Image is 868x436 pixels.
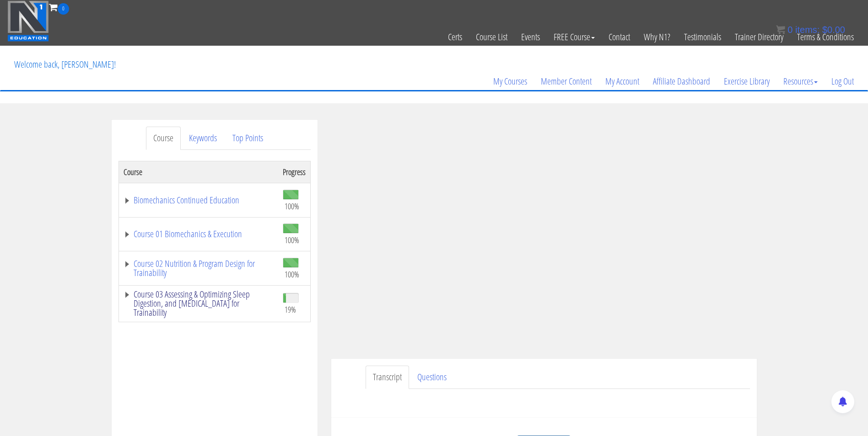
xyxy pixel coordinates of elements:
a: Log Out [825,59,861,103]
th: Progress [278,161,311,183]
span: 19% [285,304,296,314]
img: icon11.png [776,25,785,34]
a: Biomechanics Continued Education [124,196,274,205]
a: Trainer Directory [728,15,790,59]
a: My Courses [486,59,534,103]
a: Top Points [225,127,270,150]
a: Exercise Library [717,59,776,103]
a: FREE Course [547,15,602,59]
a: Course 02 Nutrition & Program Design for Trainability [124,259,274,277]
span: 100% [285,235,299,245]
a: Certs [441,15,469,59]
p: Welcome back, [PERSON_NAME]! [7,46,123,83]
span: $ [822,25,827,35]
a: 0 items: $0.00 [776,25,845,35]
a: Affiliate Dashboard [646,59,717,103]
a: My Account [598,59,646,103]
a: Testimonials [677,15,728,59]
a: Questions [410,366,454,389]
a: 0 [49,1,69,13]
span: 0 [58,3,69,15]
a: Terms & Conditions [790,15,861,59]
a: Resources [776,59,825,103]
th: Course [119,161,278,183]
span: items: [795,25,819,35]
a: Why N1? [637,15,677,59]
a: Events [514,15,547,59]
a: Course List [469,15,514,59]
a: Course 01 Biomechanics & Execution [124,229,274,239]
a: Course [146,127,181,150]
a: Contact [602,15,637,59]
a: Transcript [366,366,409,389]
span: 0 [787,25,793,35]
a: Keywords [182,127,224,150]
span: 100% [285,269,299,279]
a: Member Content [534,59,598,103]
img: n1-education [7,0,49,42]
span: 100% [285,201,299,211]
a: Course 03 Assessing & Optimizing Sleep Digestion, and [MEDICAL_DATA] for Trainability [124,290,274,317]
bdi: 0.00 [822,25,845,35]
